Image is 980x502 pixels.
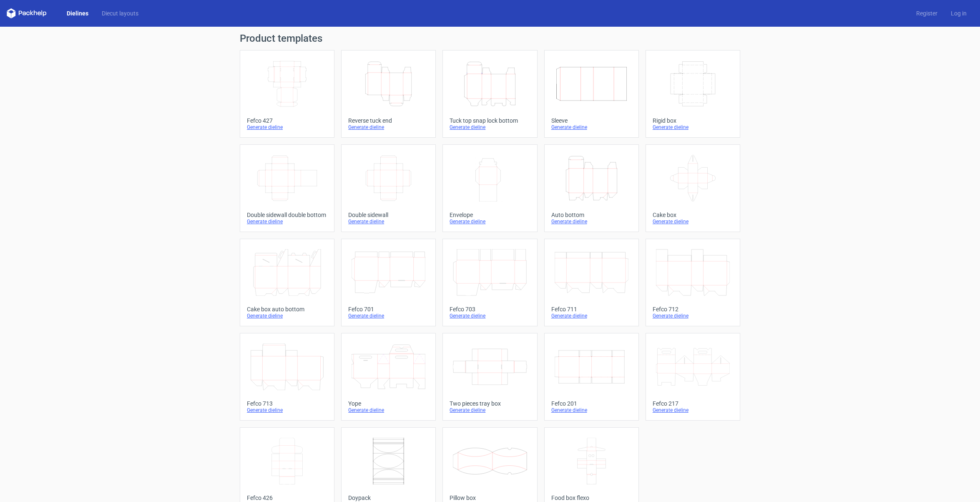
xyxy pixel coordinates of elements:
div: Generate dieline [653,218,733,225]
a: Double sidewallGenerate dieline [341,144,436,232]
div: Fefco 713 [247,400,327,407]
div: Tuck top snap lock bottom [450,117,530,124]
div: Fefco 701 [348,306,429,313]
div: Fefco 217 [653,400,733,407]
a: Fefco 701Generate dieline [341,239,436,326]
a: Two pieces tray boxGenerate dieline [442,333,537,421]
div: Generate dieline [247,218,327,225]
div: Generate dieline [551,313,632,319]
div: Auto bottom [551,212,632,218]
div: Cake box [653,212,733,218]
a: Diecut layouts [95,9,145,18]
a: YopeGenerate dieline [341,333,436,421]
div: Generate dieline [247,124,327,131]
a: Fefco 217Generate dieline [646,333,740,421]
div: Generate dieline [247,313,327,319]
a: Double sidewall double bottomGenerate dieline [240,144,334,232]
a: Log in [944,9,973,18]
a: Rigid boxGenerate dieline [646,50,740,138]
div: Generate dieline [551,407,632,414]
a: Fefco 712Generate dieline [646,239,740,326]
div: Fefco 201 [551,400,632,407]
div: Doypack [348,494,429,501]
div: Reverse tuck end [348,117,429,124]
a: SleeveGenerate dieline [544,50,639,138]
a: Fefco 703Generate dieline [442,239,537,326]
div: Generate dieline [653,407,733,414]
div: Generate dieline [551,124,632,131]
a: Cake box auto bottomGenerate dieline [240,239,334,326]
div: Generate dieline [348,218,429,225]
div: Generate dieline [348,313,429,319]
div: Fefco 703 [450,306,530,313]
a: Reverse tuck endGenerate dieline [341,50,436,138]
div: Two pieces tray box [450,400,530,407]
div: Generate dieline [450,218,530,225]
a: EnvelopeGenerate dieline [442,144,537,232]
div: Generate dieline [653,313,733,319]
div: Generate dieline [450,313,530,319]
div: Generate dieline [653,124,733,131]
a: Fefco 201Generate dieline [544,333,639,421]
div: Fefco 712 [653,306,733,313]
div: Generate dieline [450,124,530,131]
div: Fefco 711 [551,306,632,313]
div: Cake box auto bottom [247,306,327,313]
div: Food box flexo [551,494,632,501]
a: Fefco 711Generate dieline [544,239,639,326]
div: Fefco 426 [247,494,327,501]
div: Generate dieline [348,407,429,414]
a: Register [910,9,944,18]
div: Envelope [450,212,530,218]
a: Cake boxGenerate dieline [646,144,740,232]
div: Sleeve [551,117,632,124]
h1: Product templates [240,33,740,43]
div: Generate dieline [551,218,632,225]
div: Generate dieline [348,124,429,131]
div: Yope [348,400,429,407]
div: Pillow box [450,494,530,501]
a: Fefco 713Generate dieline [240,333,334,421]
div: Fefco 427 [247,117,327,124]
a: Tuck top snap lock bottomGenerate dieline [442,50,537,138]
a: Dielines [60,9,95,18]
a: Auto bottomGenerate dieline [544,144,639,232]
div: Generate dieline [450,407,530,414]
div: Double sidewall [348,212,429,218]
a: Fefco 427Generate dieline [240,50,334,138]
div: Double sidewall double bottom [247,212,327,218]
div: Rigid box [653,117,733,124]
div: Generate dieline [247,407,327,414]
